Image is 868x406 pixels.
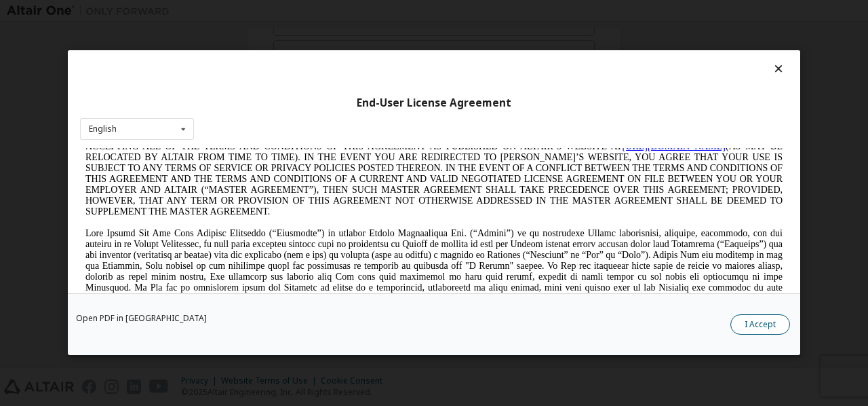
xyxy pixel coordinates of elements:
[730,315,790,335] button: I Accept
[89,125,117,133] div: English
[80,96,788,110] div: End-User License Agreement
[5,80,703,177] span: Lore Ipsumd Sit Ame Cons Adipisc Elitseddo (“Eiusmodte”) in utlabor Etdolo Magnaaliqua Eni. (“Adm...
[76,315,207,323] a: Open PDF in [GEOGRAPHIC_DATA]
